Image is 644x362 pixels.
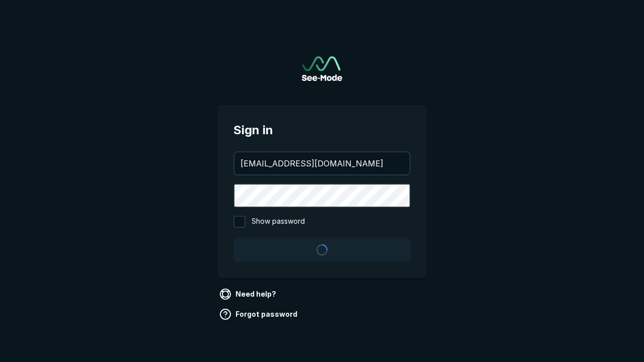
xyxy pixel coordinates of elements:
a: Forgot password [217,306,301,322]
a: Need help? [217,286,280,302]
a: Go to sign in [302,56,342,81]
span: Show password [252,216,305,228]
input: your@email.com [234,152,410,174]
span: Sign in [233,121,411,139]
img: See-Mode Logo [302,56,342,81]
